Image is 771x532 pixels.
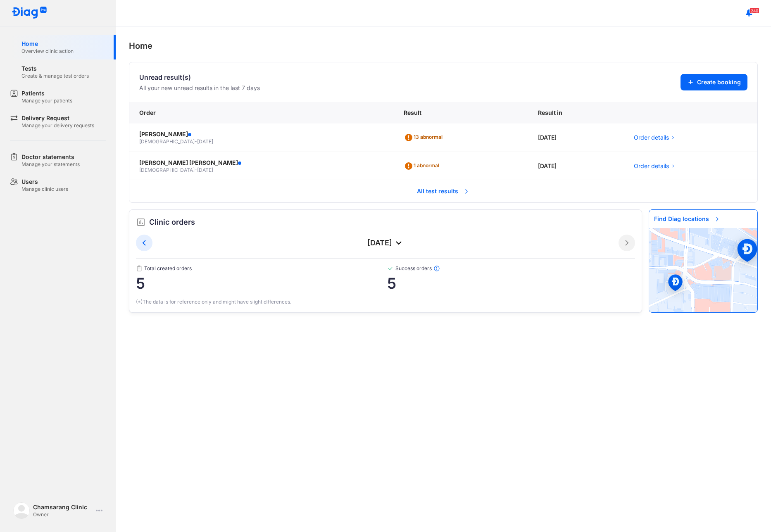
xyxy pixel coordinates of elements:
div: Home [21,40,74,48]
span: Order details [634,162,669,170]
img: checked-green.01cc79e0.svg [387,265,394,272]
span: All test results [412,182,475,200]
div: [DATE] [528,152,624,180]
div: [DATE] [528,123,624,152]
span: Create booking [697,78,741,86]
img: document.50c4cfd0.svg [136,265,143,272]
div: Result in [528,102,624,123]
span: [DATE] [197,138,213,145]
span: [DEMOGRAPHIC_DATA] [139,167,195,173]
div: Unread result(s) [139,72,260,82]
div: Manage your delivery requests [21,122,94,129]
div: 13 abnormal [404,131,446,144]
span: 5 [387,275,635,292]
div: Create & manage test orders [21,73,89,79]
div: Manage your patients [21,97,72,104]
span: Clinic orders [149,216,195,228]
div: Users [21,178,68,186]
img: order.5a6da16c.svg [136,217,146,227]
div: [PERSON_NAME] [PERSON_NAME] [139,159,384,167]
span: - [195,138,197,145]
div: Order [129,102,394,123]
div: All your new unread results in the last 7 days [139,84,260,92]
span: Total created orders [136,265,387,272]
span: Success orders [387,265,635,272]
div: Patients [21,89,72,97]
button: Create booking [681,74,747,90]
div: (*)The data is for reference only and might have slight differences. [136,298,635,306]
div: Home [129,40,758,52]
div: Doctor statements [21,153,80,161]
div: Owner [33,511,93,518]
div: Result [394,102,528,123]
img: logo [13,502,30,519]
div: [DATE] [152,238,619,248]
span: [DEMOGRAPHIC_DATA] [139,138,195,145]
img: logo [12,7,47,19]
span: [DATE] [197,167,213,173]
div: Chamsarang Clinic [33,503,93,511]
span: Order details [634,133,669,142]
img: info.7e716105.svg [433,265,440,272]
div: [PERSON_NAME] [139,130,384,138]
div: Manage your statements [21,161,80,168]
span: Find Diag locations [649,210,726,228]
span: 5 [136,275,387,292]
div: Overview clinic action [21,48,74,55]
div: 1 abnormal [404,159,443,173]
span: 240 [750,8,759,14]
span: - [195,167,197,173]
div: Manage clinic users [21,186,68,192]
div: Delivery Request [21,114,94,122]
div: Tests [21,64,89,73]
